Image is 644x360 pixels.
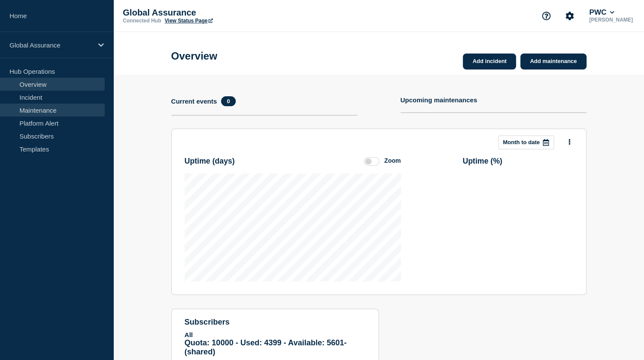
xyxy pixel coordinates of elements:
[498,136,554,149] button: Month to date
[171,98,217,105] h4: Current events
[221,96,235,106] span: 0
[185,318,365,327] h4: subscribers
[171,50,218,62] h1: Overview
[587,8,616,17] button: PWC
[503,139,540,145] p: Month to date
[10,41,93,49] p: Global Assurance
[165,18,213,24] a: View Status Page
[561,7,579,25] button: Account settings
[123,18,161,24] p: Connected Hub
[463,157,503,166] h3: Uptime ( % )
[400,96,477,104] h4: Upcoming maintenances
[185,331,365,338] p: All
[185,338,347,356] span: Quota: 10000 - Used: 4399 - Available: 5601 - (shared)
[185,157,235,166] h3: Uptime ( days )
[123,8,296,18] p: Global Assurance
[463,54,516,69] a: Add incident
[384,157,400,164] div: Zoom
[537,7,555,25] button: Support
[520,54,586,69] a: Add maintenance
[587,17,634,23] p: [PERSON_NAME]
